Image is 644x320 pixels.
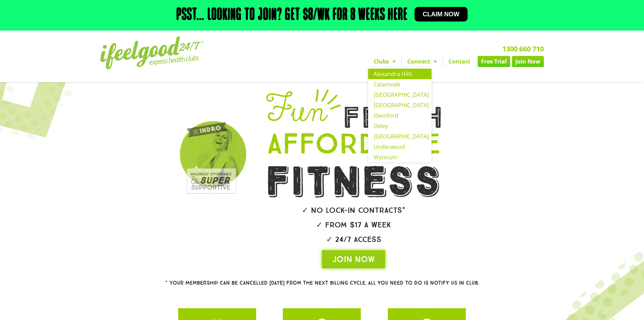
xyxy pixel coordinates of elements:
a: JOIN NOW [322,250,385,268]
a: [GEOGRAPHIC_DATA] [368,131,432,142]
span: Claim now [423,11,460,17]
a: Contact [443,56,476,67]
h2: ✓ No lock-in contracts* [246,207,461,214]
a: Claim now [415,7,468,22]
a: Oxley [368,121,432,131]
h2: * Your membership can be cancelled [DATE] from the next billing cycle. All you need to do is noti... [140,280,504,286]
span: JOIN NOW [332,254,375,265]
a: Underwood [368,142,432,152]
h2: Psst… Looking to join? Get $8/wk for 8 weeks here [176,7,408,24]
a: [GEOGRAPHIC_DATA] [368,90,432,100]
a: 1300 660 710 [502,44,544,53]
h2: ✓ 24/7 Access [246,236,461,243]
ul: Clubs [368,69,432,162]
a: Join Now [512,56,544,67]
a: Free Trial [478,56,510,67]
a: Oxenford [368,110,432,121]
h2: ✓ From $17 a week [246,221,461,229]
a: Calamvale [368,79,432,90]
a: [GEOGRAPHIC_DATA] [368,100,432,110]
a: Alexandra Hills [368,69,432,79]
a: Wynnum [368,152,432,162]
a: Connect [402,56,443,67]
nav: Menu [258,56,544,67]
a: Clubs [368,56,401,67]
